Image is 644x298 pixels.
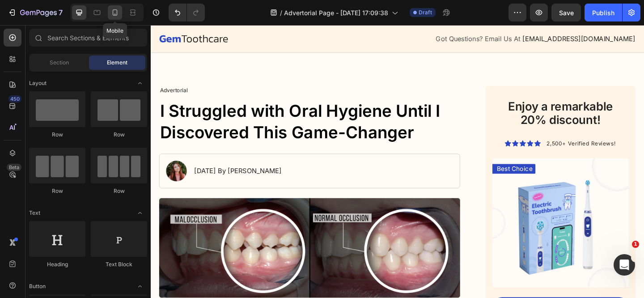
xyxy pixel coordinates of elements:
span: Button [29,282,46,290]
span: Toggle open [133,206,147,220]
div: Heading [29,260,85,268]
div: Row [29,187,85,195]
span: Toggle open [133,76,147,90]
span: 1 [632,241,639,248]
p: 7 [59,7,63,18]
div: Undo/Redo [169,4,205,21]
span: Advertorial Page - [DATE] 17:09:38 [284,8,388,17]
span: Element [107,59,127,67]
span: Text [29,209,40,217]
h2: Enjoy a remarkable 20% discount! [376,81,516,112]
p: Best Choice [377,152,415,161]
p: [DATE] By [PERSON_NAME] [47,154,142,163]
img: gempages_432750572815254551-7bf9e89b-4579-4473-9272-fb5c458f7165.webp [9,188,336,297]
div: Text Block [91,260,147,268]
iframe: Intercom live chat [614,254,635,276]
span: / [280,8,282,17]
span: Layout [29,79,47,87]
span: Save [559,9,574,17]
div: Row [29,131,85,139]
button: Save [551,4,581,21]
img: gempages_432750572815254551-0d7e7525-506e-417f-9cca-36dbc4333d8d.webp [372,145,520,285]
span: 2,500+ Verified Reviews! [431,125,506,132]
span: Section [50,59,69,67]
span: Toggle open [133,279,147,294]
div: 450 [8,95,21,102]
button: Publish [585,4,622,21]
span: [EMAIL_ADDRESS][DOMAIN_NAME] [404,10,527,19]
input: Search Sections & Elements [29,29,147,47]
h1: I Struggled with Oral Hygiene Until I Discovered This Game-Changer [9,81,336,129]
div: Beta [7,164,21,171]
div: Row [91,131,147,139]
p: Advertorial [10,67,335,75]
iframe: Design area [151,25,644,298]
div: Publish [592,8,614,17]
span: Draft [419,9,432,17]
img: gempages_432750572815254551-5bd19a03-1671-4143-86b7-bde027ed01d1.webp [17,148,39,170]
div: Row [91,187,147,195]
button: 7 [4,4,67,21]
